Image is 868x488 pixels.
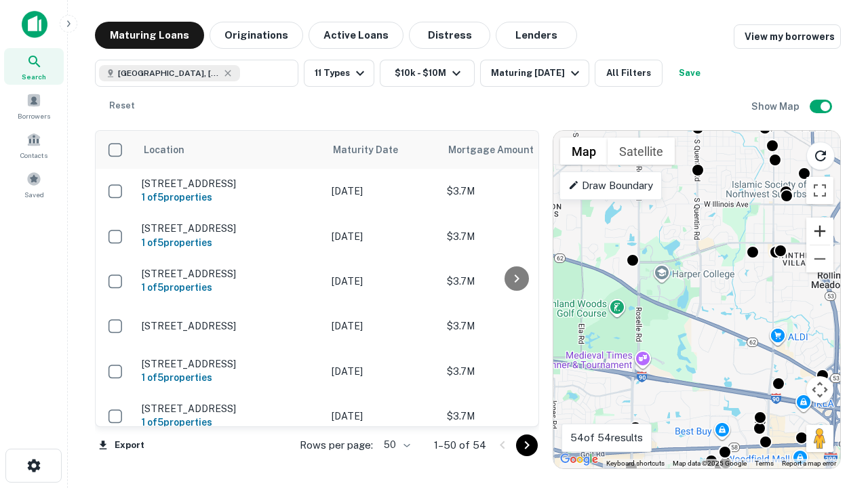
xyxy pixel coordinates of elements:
span: Mortgage Amount [448,142,551,158]
button: 11 Types [304,60,374,87]
a: Report a map error [782,460,836,467]
img: capitalize-icon.png [22,11,47,38]
div: Maturing [DATE] [491,65,583,81]
h6: 1 of 5 properties [142,370,318,385]
p: $3.7M [447,229,583,244]
button: Reload search area [806,142,835,170]
p: [STREET_ADDRESS] [142,320,318,332]
p: [STREET_ADDRESS] [142,268,318,280]
h6: 1 of 5 properties [142,190,318,205]
p: [STREET_ADDRESS] [142,358,318,370]
span: Contacts [20,150,47,161]
p: $3.7M [447,274,583,289]
p: Draw Boundary [568,178,653,194]
button: Show street map [560,138,608,165]
h6: Show Map [751,99,802,114]
p: [DATE] [332,409,433,424]
p: 54 of 54 results [570,430,643,446]
button: Reset [100,92,144,119]
p: [STREET_ADDRESS] [142,222,318,235]
p: [STREET_ADDRESS] [142,178,318,190]
h6: 1 of 5 properties [142,280,318,295]
button: Maturing Loans [95,22,204,49]
span: Saved [24,189,44,200]
p: [DATE] [332,274,433,289]
button: Lenders [496,22,577,49]
button: Show satellite imagery [608,138,675,165]
button: $10k - $10M [380,60,475,87]
p: $3.7M [447,319,583,333]
a: Search [4,48,64,85]
button: Map camera controls [806,376,833,403]
span: Maturity Date [333,142,416,158]
button: Export [95,435,148,455]
div: 0 0 [553,131,840,468]
span: Search [22,71,46,82]
button: Go to next page [516,434,538,456]
p: $3.7M [447,409,583,424]
a: View my borrowers [734,24,841,49]
a: Borrowers [4,87,64,124]
a: Open this area in Google Maps (opens a new window) [557,451,601,468]
button: Save your search to get updates of matches that match your search criteria. [668,60,711,87]
span: Map data ©2025 Google [673,460,747,467]
span: Location [143,142,184,158]
button: Active Loans [309,22,403,49]
div: 50 [378,435,412,455]
p: [DATE] [332,364,433,379]
span: Borrowers [18,110,50,121]
button: Toggle fullscreen view [806,177,833,204]
button: All Filters [595,60,663,87]
button: Zoom out [806,245,833,272]
span: [GEOGRAPHIC_DATA], [GEOGRAPHIC_DATA] [118,67,220,79]
p: $3.7M [447,364,583,379]
p: [DATE] [332,184,433,199]
p: [DATE] [332,229,433,244]
button: Distress [409,22,490,49]
p: 1–50 of 54 [434,437,486,453]
h6: 1 of 5 properties [142,415,318,430]
h6: 1 of 5 properties [142,235,318,250]
p: $3.7M [447,184,583,199]
th: Maturity Date [325,131,440,169]
p: Rows per page: [300,437,373,453]
button: Maturing [DATE] [480,60,589,87]
p: [STREET_ADDRESS] [142,403,318,415]
th: Location [135,131,325,169]
a: Saved [4,166,64,203]
p: [DATE] [332,319,433,333]
iframe: Chat Widget [800,380,868,445]
img: Google [557,451,601,468]
button: Zoom in [806,218,833,245]
th: Mortgage Amount [440,131,589,169]
button: Originations [210,22,303,49]
a: Terms (opens in new tab) [755,460,774,467]
button: Keyboard shortcuts [606,459,665,468]
a: Contacts [4,127,64,163]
